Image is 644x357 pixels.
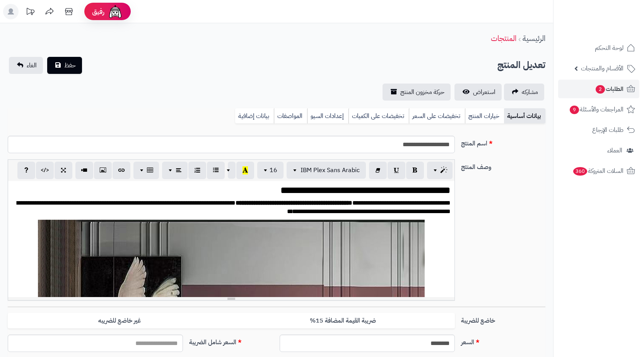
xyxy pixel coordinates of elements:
[558,141,639,160] a: العملاء
[558,162,639,180] a: السلات المتروكة360
[287,162,366,179] button: IBM Plex Sans Arabic
[558,100,639,119] a: المراجعات والأسئلة9
[108,4,123,19] img: ai-face.png
[558,39,639,57] a: لوحة التحكم
[235,108,274,124] a: بيانات إضافية
[596,85,605,94] span: 2
[592,125,624,135] span: طلبات الإرجاع
[47,57,82,74] button: حفظ
[595,84,624,94] span: الطلبات
[595,43,624,53] span: لوحة التحكم
[569,104,624,115] span: المراجعات والأسئلة
[522,87,538,97] span: مشاركه
[274,108,307,124] a: المواصفات
[458,313,548,325] label: خاضع للضريبة
[231,313,455,329] label: ضريبة القيمة المضافة 15%
[458,335,548,347] label: السعر
[572,166,624,176] span: السلات المتروكة
[570,106,579,114] span: 9
[301,166,360,175] span: IBM Plex Sans Arabic
[257,162,284,179] button: 16
[573,167,587,176] span: 360
[348,108,409,124] a: تخفيضات على الكميات
[607,145,622,156] span: العملاء
[504,108,545,124] a: بيانات أساسية
[491,32,516,44] a: المنتجات
[64,61,76,70] span: حفظ
[458,159,548,172] label: وصف المنتج
[558,121,639,139] a: طلبات الإرجاع
[9,57,43,74] a: الغاء
[465,108,504,124] a: خيارات المنتج
[523,32,545,44] a: الرئيسية
[383,84,451,101] a: حركة مخزون المنتج
[400,87,444,97] span: حركة مخزون المنتج
[409,108,465,124] a: تخفيضات على السعر
[458,136,548,148] label: اسم المنتج
[497,57,545,73] h2: تعديل المنتج
[8,313,231,329] label: غير خاضع للضريبه
[454,84,502,101] a: استعراض
[581,63,624,74] span: الأقسام والمنتجات
[186,335,277,347] label: السعر شامل الضريبة
[270,166,277,175] span: 16
[307,108,348,124] a: إعدادات السيو
[504,84,544,101] a: مشاركه
[20,4,40,21] a: تحديثات المنصة
[27,61,37,70] span: الغاء
[92,7,104,16] span: رفيق
[473,87,495,97] span: استعراض
[558,80,639,98] a: الطلبات2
